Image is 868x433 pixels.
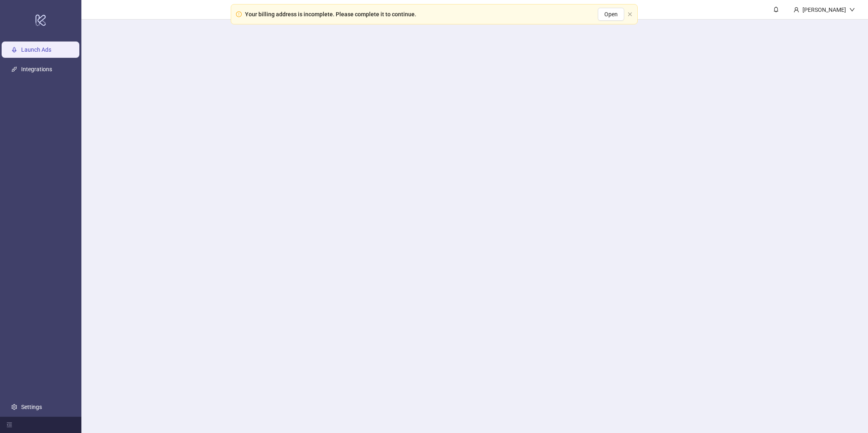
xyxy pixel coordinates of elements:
span: user [794,7,799,13]
span: bell [773,7,779,12]
span: Open [604,11,618,17]
div: Your billing address is incomplete. Please complete it to continue. [245,10,416,19]
a: Launch Ads [21,46,51,53]
a: Settings [21,404,42,410]
div: [PERSON_NAME] [799,5,849,14]
a: Integrations [21,66,52,72]
button: close [627,12,632,17]
button: Open [598,8,624,21]
span: exclamation-circle [236,11,242,17]
span: down [849,7,855,13]
span: menu-fold [7,422,12,428]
